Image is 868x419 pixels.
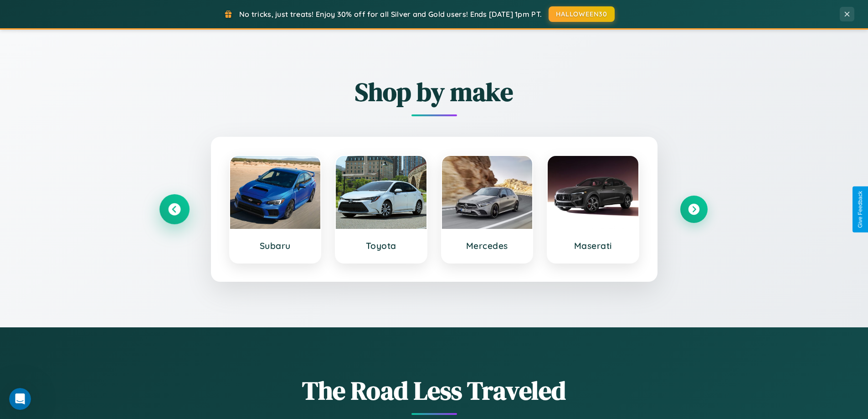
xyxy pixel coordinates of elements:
[345,240,417,251] h3: Toyota
[161,373,708,408] h1: The Road Less Traveled
[557,240,629,251] h3: Maserati
[857,191,863,228] div: Give Feedback
[239,240,312,251] h3: Subaru
[451,240,524,251] h3: Mercedes
[549,6,615,22] button: HALLOWEEN30
[239,10,542,19] span: No tricks, just treats! Enjoy 30% off for all Silver and Gold users! Ends [DATE] 1pm PT.
[9,388,31,410] iframe: Intercom live chat
[161,74,708,109] h2: Shop by make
